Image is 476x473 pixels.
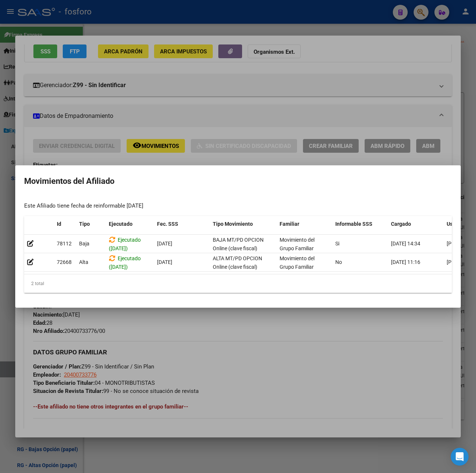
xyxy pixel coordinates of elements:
[109,221,133,227] span: Ejecutado
[79,241,89,247] span: Baja
[277,216,332,232] datatable-header-cell: Familiar
[213,221,253,227] span: Tipo Movimiento
[335,241,339,247] span: Si
[79,221,90,227] span: Tipo
[24,174,452,188] h2: Movimientos del Afiliado
[57,221,61,227] span: Id
[57,259,72,265] span: 72668
[24,274,452,293] div: 2 total
[335,259,342,265] span: No
[280,237,314,251] span: Movimiento del Grupo Familiar
[447,221,465,227] span: Usuario
[154,216,210,232] datatable-header-cell: Fec. SSS
[391,241,420,247] span: [DATE] 14:34
[391,259,420,265] span: [DATE] 11:16
[24,202,452,210] div: Este Afiliado tiene fecha de reinformable [DATE]
[388,216,444,232] datatable-header-cell: Cargado
[391,221,411,227] span: Cargado
[280,255,314,270] span: Movimiento del Grupo Familiar
[76,216,106,232] datatable-header-cell: Tipo
[109,237,141,251] span: Ejecutado ([DATE])
[213,237,264,251] span: BAJA MT/PD OPCION Online (clave fiscal)
[157,241,172,247] span: [DATE]
[109,255,141,270] span: Ejecutado ([DATE])
[106,216,154,232] datatable-header-cell: Ejecutado
[157,259,172,265] span: [DATE]
[332,216,388,232] datatable-header-cell: Informable SSS
[157,221,178,227] span: Fec. SSS
[335,221,372,227] span: Informable SSS
[451,448,469,466] div: Open Intercom Messenger
[79,259,88,265] span: Alta
[54,216,76,232] datatable-header-cell: Id
[213,255,262,270] span: ALTA MT/PD OPCION Online (clave fiscal)
[57,241,72,247] span: 78112
[210,216,277,232] datatable-header-cell: Tipo Movimiento
[280,221,299,227] span: Familiar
